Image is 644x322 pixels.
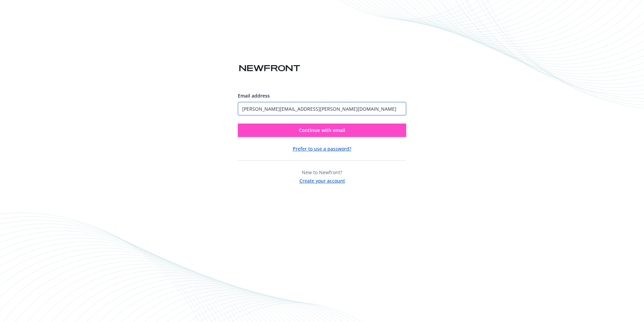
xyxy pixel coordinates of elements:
[238,92,270,99] span: Email address
[299,176,345,184] button: Create your account
[302,169,342,176] span: New to Newfront?
[299,127,345,133] span: Continue with email
[238,124,406,137] button: Continue with email
[238,62,301,74] img: Newfront logo
[293,145,351,152] button: Prefer to use a password?
[238,102,406,115] input: Enter your email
